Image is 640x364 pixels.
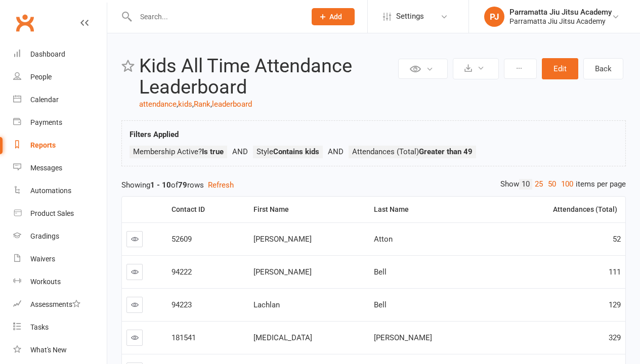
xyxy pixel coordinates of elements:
span: , [210,100,212,109]
a: kids [178,100,192,109]
a: Rank [194,100,210,109]
a: Messages [13,157,107,179]
a: People [13,66,107,88]
span: Bell [374,300,387,309]
span: , [192,100,194,109]
a: 100 [559,179,576,190]
span: Atton [374,235,393,244]
a: Automations [13,179,107,202]
span: Settings [396,5,424,28]
a: attendance [139,100,177,109]
span: Lachlan [253,300,280,309]
div: Show items per page [500,179,626,190]
span: Add [329,13,342,21]
div: Parramatta Jiu Jitsu Academy [509,8,612,17]
span: , [177,100,178,109]
button: Add [312,8,355,25]
span: [PERSON_NAME] [253,235,312,244]
span: [PERSON_NAME] [253,267,312,277]
button: Edit [542,58,578,79]
strong: 1 - 10 [150,180,171,190]
a: Assessments [13,293,107,316]
a: Back [583,58,623,79]
span: 52609 [172,235,192,244]
span: Attendances (Total) [352,147,473,156]
a: Gradings [13,225,107,248]
span: Membership Active? [133,147,224,156]
a: leaderboard [212,100,252,109]
div: Parramatta Jiu Jitsu Academy [509,17,612,26]
button: Refresh [208,179,234,191]
span: 94222 [172,267,192,277]
div: First Name [253,206,361,213]
strong: Is true [202,147,224,156]
div: Reports [30,141,56,149]
strong: Contains kids [273,147,319,156]
span: Bell [374,267,387,277]
span: Style [257,147,319,156]
div: PJ [484,7,504,27]
div: Waivers [30,255,55,263]
span: 111 [609,267,621,277]
strong: Greater than 49 [419,147,473,156]
a: 50 [545,179,559,190]
span: [PERSON_NAME] [374,333,432,342]
a: Tasks [13,316,107,339]
span: 329 [609,333,621,342]
div: Dashboard [30,50,65,58]
h2: Kids All Time Attendance Leaderboard [139,56,396,98]
a: Clubworx [12,10,37,35]
a: Waivers [13,248,107,270]
a: Product Sales [13,202,107,225]
input: Search... [133,10,298,24]
div: Product Sales [30,209,74,217]
div: Payments [30,118,62,126]
div: Tasks [30,323,49,331]
a: Reports [13,134,107,157]
span: [MEDICAL_DATA] [253,333,312,342]
div: Workouts [30,278,61,286]
a: 10 [519,179,532,190]
div: Automations [30,187,71,195]
a: Workouts [13,270,107,293]
div: Messages [30,164,62,172]
a: Payments [13,111,107,134]
div: Attendances (Total) [493,206,617,213]
div: Showing of rows [121,179,626,191]
span: 52 [613,235,621,244]
span: 94223 [172,300,192,309]
strong: 79 [178,180,187,190]
div: Last Name [374,206,481,213]
strong: Filters Applied [130,130,179,139]
div: Assessments [30,300,80,308]
span: 181541 [172,333,196,342]
a: What's New [13,339,107,361]
a: Dashboard [13,43,107,66]
div: People [30,73,52,81]
a: 25 [532,179,545,190]
div: Gradings [30,232,59,240]
div: Contact ID [172,206,241,213]
a: Calendar [13,88,107,111]
span: 129 [609,300,621,309]
div: What's New [30,346,67,354]
div: Calendar [30,96,59,104]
